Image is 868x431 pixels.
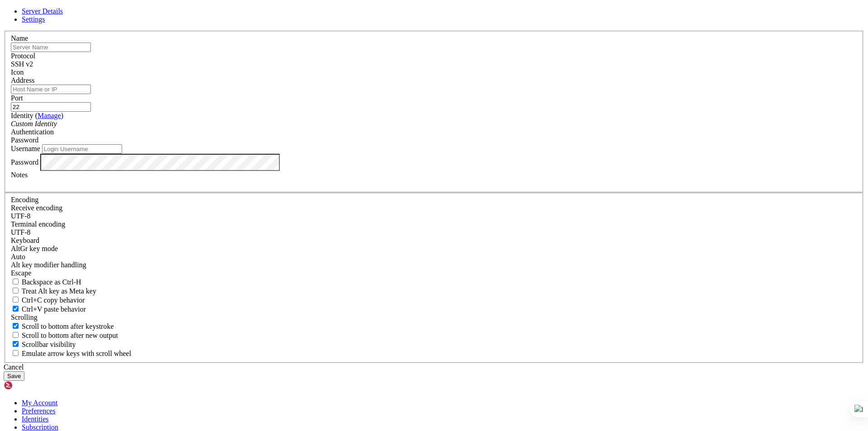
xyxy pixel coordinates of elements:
[11,60,33,68] span: SSH v2
[13,297,19,303] input: Ctrl+C copy behavior
[11,220,65,228] label: The default terminal encoding. ISO-2022 enables character map translations (like graphics maps). ...
[11,228,857,237] div: UTF-8
[11,212,31,220] span: UTF-8
[4,363,864,371] div: Cancel
[11,120,857,128] div: Custom Identity
[42,144,122,154] input: Login Username
[35,112,63,119] span: ( )
[4,371,24,381] button: Save
[11,322,114,330] label: Whether to scroll to the bottom on any keystroke.
[22,15,45,23] a: Settings
[11,245,58,252] label: Set the expected encoding for data received from the host. If the encodings do not match, visual ...
[11,85,91,94] input: Host Name or IP
[22,332,118,339] span: Scroll to bottom after new output
[11,237,39,244] label: Keyboard
[11,287,96,295] label: Whether the Alt key acts as a Meta key or as a distinct Alt key.
[11,76,34,84] label: Address
[11,120,57,128] i: Custom Identity
[11,136,857,144] div: Password
[22,341,76,348] span: Scrollbar visibility
[11,269,31,277] span: Escape
[13,288,19,294] input: Treat Alt key as Meta key
[22,296,85,304] span: Ctrl+C copy behavior
[13,306,19,312] input: Ctrl+V paste behavior
[11,269,857,277] div: Escape
[22,305,86,313] span: Ctrl+V paste behavior
[13,279,19,284] input: Backspace as Ctrl-H
[11,253,857,261] div: Auto
[11,34,28,42] label: Name
[11,158,38,166] label: Password
[11,341,76,348] label: The vertical scrollbar mode.
[11,313,38,321] label: Scrolling
[22,399,58,407] a: My Account
[22,423,58,431] a: Subscription
[13,332,19,338] input: Scroll to bottom after new output
[11,228,31,236] span: UTF-8
[11,52,35,60] label: Protocol
[11,68,24,76] label: Icon
[11,145,40,152] label: Username
[22,322,114,330] span: Scroll to bottom after keystroke
[11,112,63,119] label: Identity
[11,43,91,52] input: Server Name
[11,204,62,212] label: Set the expected encoding for data received from the host. If the encodings do not match, visual ...
[11,94,23,102] label: Port
[11,60,857,68] div: SSH v2
[22,415,49,423] a: Identities
[11,136,38,144] span: Password
[38,112,61,119] a: Manage
[11,332,118,339] label: Scroll to bottom after new output.
[11,278,81,286] label: If true, the backspace should send BS ('\x08', aka ^H). Otherwise the backspace key should send '...
[11,171,28,179] label: Notes
[11,305,86,313] label: Ctrl+V pastes if true, sends ^V to host if false. Ctrl+Shift+V sends ^V to host if true, pastes i...
[11,128,54,136] label: Authentication
[11,253,25,260] span: Auto
[22,350,131,357] span: Emulate arrow keys with scroll wheel
[22,287,96,295] span: Treat Alt key as Meta key
[13,323,19,329] input: Scroll to bottom after keystroke
[11,196,38,204] label: Encoding
[4,381,56,390] img: Shellngn
[11,261,86,269] label: Controls how the Alt key is handled. Escape: Send an ESC prefix. 8-Bit: Add 128 to the typed char...
[11,212,857,220] div: UTF-8
[11,350,131,357] label: When using the alternative screen buffer, and DECCKM (Application Cursor Keys) is active, mouse w...
[22,278,81,286] span: Backspace as Ctrl-H
[13,341,19,347] input: Scrollbar visibility
[22,407,56,415] a: Preferences
[22,7,63,15] a: Server Details
[13,350,19,356] input: Emulate arrow keys with scroll wheel
[11,102,91,112] input: Port Number
[11,296,85,304] label: Ctrl-C copies if true, send ^C to host if false. Ctrl-Shift-C sends ^C to host if true, copies if...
